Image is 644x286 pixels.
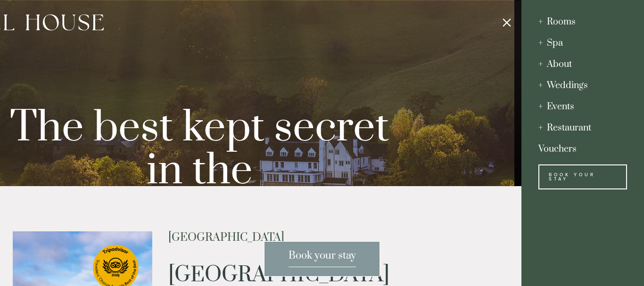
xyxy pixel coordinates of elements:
[538,164,627,189] a: Book Your Stay
[538,117,627,139] div: Restaurant
[538,54,627,75] div: About
[538,33,627,54] div: Spa
[538,75,627,96] div: Weddings
[538,139,627,160] a: Vouchers
[538,96,627,117] div: Events
[538,11,627,33] div: Rooms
